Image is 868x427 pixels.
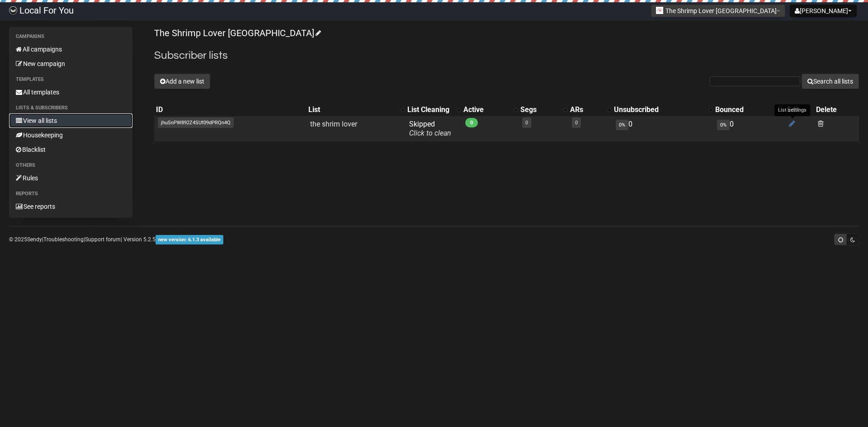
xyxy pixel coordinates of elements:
th: List: No sort applied, activate to apply an ascending sort [307,103,406,116]
a: New campaign [9,56,132,71]
th: Delete: No sort applied, sorting is disabled [814,103,859,116]
button: Add a new list [154,74,210,89]
span: 0% [616,120,628,130]
a: Sendy [27,236,42,243]
a: 0 [575,120,578,126]
div: ARs [570,105,603,114]
th: ARs: No sort applied, activate to apply an ascending sort [568,103,612,116]
span: jhuSnPW892Z4SUf09dPRQn4Q [158,117,234,128]
div: Delete [816,105,857,114]
a: See reports [9,199,132,214]
div: Active [463,105,509,114]
li: Templates [9,74,132,85]
div: List settings [774,104,810,116]
button: The Shrimp Lover [GEOGRAPHIC_DATA] [651,5,785,17]
li: Reports [9,188,132,199]
a: View all lists [9,113,132,128]
a: All campaigns [9,42,132,56]
th: Segs: No sort applied, activate to apply an ascending sort [519,103,568,116]
div: Bounced [715,105,776,114]
th: List Cleaning: No sort applied, activate to apply an ascending sort [406,103,462,116]
li: Others [9,160,132,171]
a: All templates [9,85,132,99]
th: Active: No sort applied, activate to apply an ascending sort [462,103,519,116]
span: Skipped [409,120,451,137]
div: ID [156,105,304,114]
a: Support forum [85,236,121,243]
a: new version: 6.1.3 available [156,236,223,243]
div: Segs [520,105,559,114]
td: 0 [612,116,714,141]
a: Blacklist [9,142,132,157]
span: 0 [465,118,478,127]
th: Bounced: No sort applied, activate to apply an ascending sort [713,103,785,116]
img: 994.png [656,7,663,14]
button: [PERSON_NAME] [790,5,857,17]
span: 0% [717,120,730,130]
img: d61d2441668da63f2d83084b75c85b29 [9,6,17,14]
a: Click to clean [409,129,451,137]
div: List Cleaning [407,105,453,114]
th: ID: No sort applied, sorting is disabled [154,103,306,116]
td: 0 [713,116,785,141]
a: 0 [525,120,528,126]
a: The Shrimp Lover [GEOGRAPHIC_DATA] [154,28,320,38]
th: Unsubscribed: No sort applied, activate to apply an ascending sort [612,103,714,116]
a: Rules [9,171,132,185]
a: Troubleshooting [43,236,84,243]
span: new version: 6.1.3 available [156,235,223,244]
button: Search all lists [802,74,859,89]
div: Unsubscribed [614,105,705,114]
a: Housekeeping [9,128,132,142]
h2: Subscriber lists [154,47,859,64]
li: Lists & subscribers [9,103,132,113]
li: Campaigns [9,31,132,42]
a: the shrim lover [310,120,357,128]
div: List [308,105,396,114]
p: © 2025 | | | Version 5.2.5 [9,235,223,244]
